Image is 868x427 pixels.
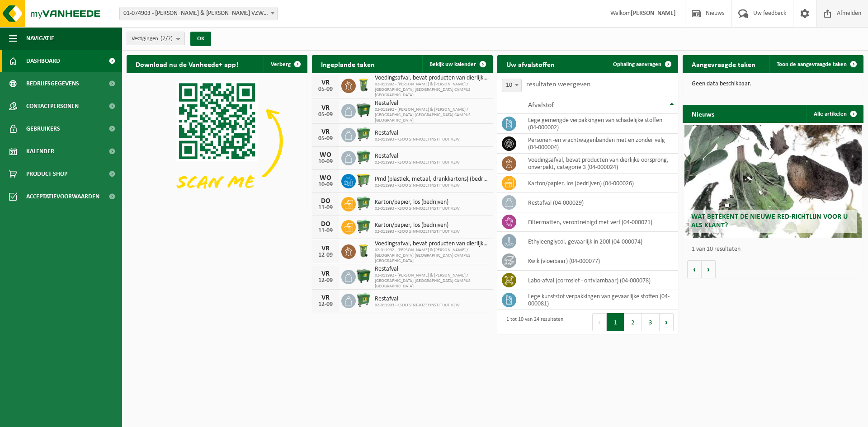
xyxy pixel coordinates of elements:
[375,82,488,98] span: 02-011992 - [PERSON_NAME] & [PERSON_NAME] / [GEOGRAPHIC_DATA] [GEOGRAPHIC_DATA] CAMPUS [GEOGRAPHI...
[528,102,554,109] span: Afvalstof
[521,154,678,174] td: voedingsafval, bevat producten van dierlijke oorsprong, onverpakt, categorie 3 (04-000024)
[316,151,335,159] div: WO
[375,303,460,308] span: 02-011993 - KSOO SINT-JOZEFINSTITUUT VZW
[375,266,488,273] span: Restafval
[692,246,859,253] p: 1 van 10 resultaten
[375,75,488,82] span: Voedingsafval, bevat producten van dierlijke oorsprong, onverpakt, categorie 3
[316,245,335,252] div: VR
[132,32,173,46] span: Vestigingen
[631,10,676,17] strong: [PERSON_NAME]
[316,294,335,301] div: VR
[26,140,54,163] span: Kalender
[316,112,335,118] div: 05-09
[375,199,460,206] span: Karton/papier, los (bedrijven)
[375,240,488,248] span: Voedingsafval, bevat producten van dierlijke oorsprong, onverpakt, categorie 3
[375,130,460,137] span: Restafval
[375,107,488,123] span: 02-011992 - [PERSON_NAME] & [PERSON_NAME] / [GEOGRAPHIC_DATA] [GEOGRAPHIC_DATA] CAMPUS [GEOGRAPHI...
[316,221,335,228] div: DO
[316,136,335,142] div: 05-09
[684,125,862,238] a: Wat betekent de nieuwe RED-richtlijn voor u als klant?
[375,176,488,183] span: Pmd (plastiek, metaal, drankkartons) (bedrijven)
[660,313,674,331] button: Next
[526,81,590,88] label: resultaten weergeven
[521,232,678,251] td: ethyleenglycol, gevaarlijk in 200l (04-000074)
[316,182,335,188] div: 10-09
[356,196,371,211] img: WB-0770-HPE-GN-01
[429,61,476,67] span: Bekijk uw kalender
[26,185,99,208] span: Acceptatievoorwaarden
[356,243,371,258] img: WB-0140-HPE-GN-50
[356,77,371,93] img: WB-0140-HPE-GN-50
[356,219,371,234] img: WB-0770-HPE-GN-01
[606,55,677,73] a: Ophaling aanvragen
[613,61,661,67] span: Ophaling aanvragen
[702,260,716,278] button: Volgende
[356,150,371,165] img: WB-0770-HPE-GN-01
[375,229,460,235] span: 02-011993 - KSOO SINT-JOZEFINSTITUUT VZW
[375,100,488,107] span: Restafval
[375,160,460,165] span: 02-011993 - KSOO SINT-JOZEFINSTITUUT VZW
[497,55,564,73] h2: Uw afvalstoffen
[356,103,371,118] img: WB-1100-HPE-GN-01
[375,248,488,264] span: 02-011992 - [PERSON_NAME] & [PERSON_NAME] / [GEOGRAPHIC_DATA] [GEOGRAPHIC_DATA] CAMPUS [GEOGRAPHI...
[26,95,79,117] span: Contactpersonen
[521,193,678,212] td: restafval (04-000029)
[592,313,607,331] button: Previous
[624,313,642,331] button: 2
[316,228,335,234] div: 11-09
[642,313,660,331] button: 3
[316,301,335,308] div: 12-09
[264,55,307,73] button: Verberg
[375,222,460,229] span: Karton/papier, los (bedrijven)
[683,105,723,122] h2: Nieuws
[692,81,854,87] p: Geen data beschikbaar.
[375,206,460,211] span: 02-011993 - KSOO SINT-JOZEFINSTITUUT VZW
[26,27,54,50] span: Navigatie
[521,114,678,134] td: lege gemengde verpakkingen van schadelijke stoffen (04-000002)
[502,79,521,92] span: 10
[127,32,185,45] button: Vestigingen(7/7)
[316,79,335,86] div: VR
[807,105,863,123] a: Alle artikelen
[769,55,863,73] a: Toon de aangevraagde taken
[316,197,335,205] div: DO
[683,55,764,73] h2: Aangevraagde taken
[687,260,702,278] button: Vorige
[316,128,335,136] div: VR
[502,79,522,92] span: 10
[127,73,307,209] img: Download de VHEPlus App
[356,127,371,142] img: WB-0770-HPE-GN-01
[26,163,67,185] span: Product Shop
[521,271,678,290] td: labo-afval (corrosief - ontvlambaar) (04-000078)
[375,273,488,289] span: 02-011992 - [PERSON_NAME] & [PERSON_NAME] / [GEOGRAPHIC_DATA] [GEOGRAPHIC_DATA] CAMPUS [GEOGRAPHI...
[521,251,678,271] td: kwik (vloeibaar) (04-000077)
[777,61,847,67] span: Toon de aangevraagde taken
[607,313,624,331] button: 1
[521,174,678,193] td: karton/papier, los (bedrijven) (04-000026)
[312,55,384,73] h2: Ingeplande taken
[190,32,211,46] button: OK
[375,183,488,188] span: 02-011993 - KSOO SINT-JOZEFINSTITUUT VZW
[316,270,335,277] div: VR
[356,173,371,188] img: WB-0770-HPE-GN-50
[316,86,335,93] div: 05-09
[316,174,335,182] div: WO
[521,290,678,310] td: lege kunststof verpakkingen van gevaarlijke stoffen (04-000081)
[316,277,335,284] div: 12-09
[26,72,79,95] span: Bedrijfsgegevens
[691,213,848,229] span: Wat betekent de nieuwe RED-richtlijn voor u als klant?
[160,36,173,42] count: (7/7)
[356,292,371,308] img: WB-0770-HPE-GN-01
[521,134,678,154] td: personen -en vrachtwagenbanden met en zonder velg (04-000004)
[26,50,60,72] span: Dashboard
[422,55,492,73] a: Bekijk uw kalender
[375,296,460,303] span: Restafval
[521,212,678,232] td: filtermatten, verontreinigd met verf (04-000071)
[120,7,277,20] span: 01-074903 - PETRUS & PAULUS VZW AFD OLVO - OOSTENDE
[26,117,60,140] span: Gebruikers
[119,7,278,20] span: 01-074903 - PETRUS & PAULUS VZW AFD OLVO - OOSTENDE
[375,137,460,142] span: 02-011993 - KSOO SINT-JOZEFINSTITUUT VZW
[316,205,335,211] div: 11-09
[356,268,371,284] img: WB-1100-HPE-GN-01
[502,312,563,332] div: 1 tot 10 van 24 resultaten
